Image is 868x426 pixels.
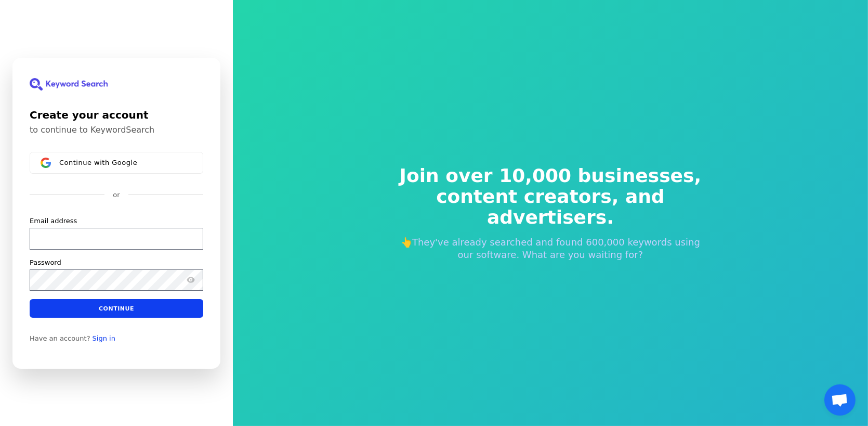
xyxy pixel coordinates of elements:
a: Sign in [93,334,115,343]
label: Password [30,257,61,267]
p: 👆They've already searched and found 600,000 keywords using our software. What are you waiting for? [392,236,708,261]
button: Show password [185,274,197,286]
span: Have an account? [30,334,90,343]
img: Sign in with Google [41,158,51,168]
p: to continue to KeywordSearch [30,125,203,135]
span: content creators, and advertisers. [392,186,708,228]
a: Open chat [824,384,856,416]
span: Continue with Google [59,159,137,167]
h1: Create your account [30,107,203,123]
label: Email address [30,216,77,226]
img: KeywordSearch [30,78,108,91]
p: or [113,190,120,200]
button: Continue [30,299,203,318]
span: Join over 10,000 businesses, [392,165,708,186]
button: Sign in with GoogleContinue with Google [30,152,203,174]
